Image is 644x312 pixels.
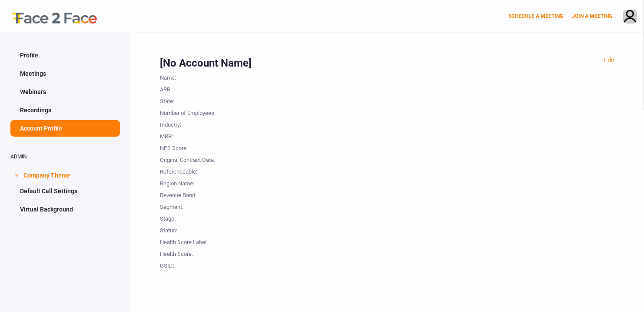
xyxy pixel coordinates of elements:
[160,176,247,188] div: Region Name :
[160,106,247,117] div: Number of Employees :
[160,200,247,211] div: Segment :
[10,154,120,160] h2: ADMIN
[604,57,614,64] a: Edit
[10,102,120,118] a: Recordings
[23,166,70,183] span: Company Theme
[160,70,247,82] div: Name :
[508,13,563,19] a: SCHEDULE A MEETING
[160,129,247,141] div: MRR :
[160,82,247,94] div: ARR :
[13,174,21,177] span: >
[160,235,247,247] div: Health Score Label :
[160,258,247,270] div: GSID :
[160,141,247,153] div: NPS Score :
[160,153,247,164] div: Original Contract Date :
[160,56,614,70] div: [No Account Name]
[160,164,247,176] div: Referenceable :
[10,183,120,199] a: Default Call Settings
[10,47,120,64] a: Profile
[572,13,612,19] a: JOIN A MEETING
[160,211,247,223] div: Stage :
[10,201,120,218] a: Virtual Background
[10,84,120,100] a: Webinars
[160,94,247,106] div: State :
[160,247,247,258] div: Health Score :
[10,65,120,82] a: Meetings
[160,223,247,235] div: Status :
[624,10,637,24] img: avatar.710606db.png
[160,117,247,129] div: Industry :
[160,188,247,200] div: Revenue Band :
[10,120,120,137] a: Account Profile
